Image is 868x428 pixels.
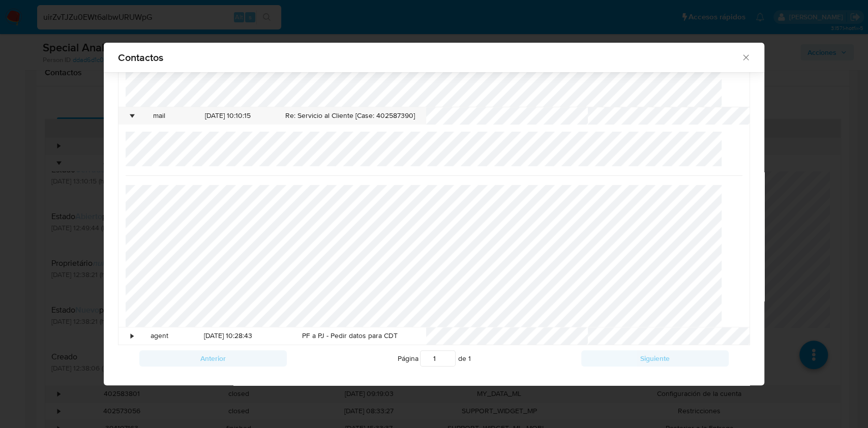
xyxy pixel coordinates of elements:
[274,107,426,125] div: Re: Servicio al Cliente [Case: 402587390]
[741,52,750,62] button: close
[182,107,274,125] div: [DATE] 10:10:15
[118,52,741,63] span: Contactos
[397,350,470,366] span: Página de
[274,327,426,345] div: PF a PJ - Pedir datos para CDT
[139,350,287,366] button: Anterior
[581,350,729,366] button: Siguiente
[131,111,133,121] div: •
[182,327,274,345] div: [DATE] 10:28:43
[136,327,182,345] div: agent
[468,353,470,363] span: 1
[131,331,133,341] div: •
[136,107,182,125] div: mail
